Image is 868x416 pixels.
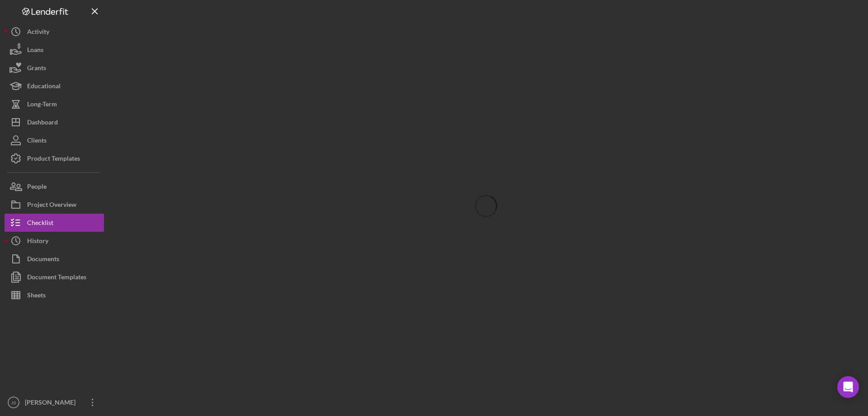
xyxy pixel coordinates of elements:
div: Educational [27,77,61,97]
div: Project Overview [27,196,76,216]
button: Product Templates [5,149,104,167]
div: Product Templates [27,149,80,170]
div: Checklist [27,214,53,234]
div: People [27,177,47,198]
button: Document Templates [5,268,104,286]
div: History [27,232,48,252]
div: Loans [27,41,43,61]
button: Project Overview [5,196,104,214]
button: Documents [5,250,104,268]
button: Loans [5,41,104,59]
button: Sheets [5,286,104,304]
div: Clients [27,131,47,152]
button: Checklist [5,214,104,232]
button: Grants [5,59,104,77]
button: Dashboard [5,113,104,131]
div: Grants [27,59,46,79]
button: Clients [5,131,104,149]
button: JS[PERSON_NAME] [5,393,104,411]
div: Documents [27,250,59,270]
div: Open Intercom Messenger [837,376,859,398]
div: [PERSON_NAME] [23,393,81,414]
div: Long-Term [27,95,57,115]
button: History [5,232,104,250]
button: Long-Term [5,95,104,113]
text: JS [11,400,16,405]
div: Activity [27,23,49,43]
div: Dashboard [27,113,58,134]
div: Sheets [27,286,46,306]
div: Document Templates [27,268,86,288]
button: Activity [5,23,104,41]
button: People [5,177,104,196]
button: Educational [5,77,104,95]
